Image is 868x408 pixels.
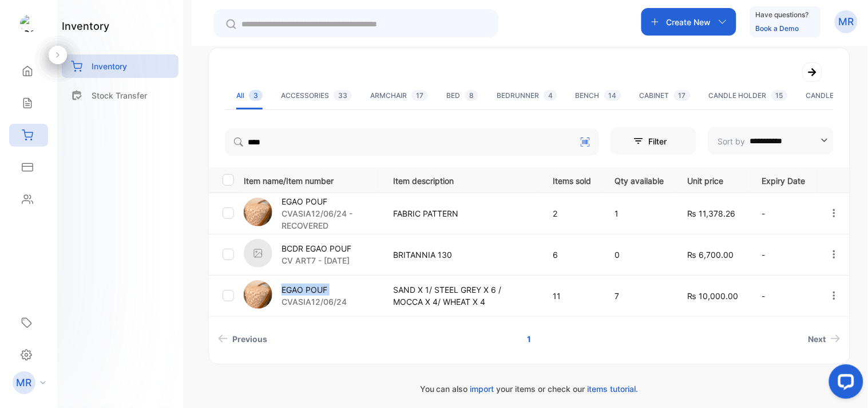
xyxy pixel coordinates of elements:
h1: inventory [62,18,109,34]
a: Inventory [62,54,179,78]
p: BCDR EGAO POUF [282,242,351,254]
p: - [762,207,806,219]
p: CV ART7 - [DATE] [282,254,351,266]
p: MR [839,14,854,29]
span: 17 [411,90,428,101]
p: Create New [667,16,711,28]
div: ARMCHAIR [370,91,428,101]
p: 6 [553,249,592,261]
span: 4 [544,90,557,101]
span: 8 [465,90,478,101]
a: Page 1 is your current page [513,328,545,350]
p: EGAO POUF [282,284,347,296]
div: All [236,91,263,101]
span: items tutorial. [588,384,639,394]
button: MR [835,8,858,36]
p: Stock Transfer [92,89,147,101]
button: Sort by [708,127,834,155]
p: FABRIC PATTERN [394,207,530,219]
p: Inventory [92,60,127,72]
span: Previous [232,333,267,345]
span: ₨ 10,000.00 [688,291,739,301]
a: Book a Demo [756,24,799,33]
div: CANDLES [806,91,861,101]
p: MR [17,375,32,390]
div: BENCH [576,91,621,101]
p: - [762,249,806,261]
img: logo [20,15,37,32]
p: CVASIA12/06/24 [282,296,347,308]
p: 0 [615,249,664,261]
p: You can also your items or check our [208,383,850,395]
p: 7 [615,290,664,302]
p: Item description [394,172,530,187]
img: item [244,280,272,309]
p: - [762,290,806,302]
span: import [470,384,494,394]
div: ACCESSORIES [281,91,352,101]
span: 3 [249,90,263,101]
p: Items sold [553,172,592,187]
a: Next page [804,328,845,350]
p: Have questions? [756,9,809,21]
div: BEDRUNNER [497,91,557,101]
div: BED [446,91,478,101]
span: 15 [771,90,788,101]
p: BRITANNIA 130 [394,249,530,261]
p: Sort by [718,135,746,147]
a: Stock Transfer [62,84,179,107]
span: 17 [674,90,691,101]
p: 11 [553,290,592,302]
img: item [244,239,272,268]
ul: Pagination [209,328,850,350]
p: SAND X 1/ STEEL GREY X 6 / MOCCA X 4/ WHEAT X 4 [394,284,530,308]
div: CANDLE HOLDER [709,91,788,101]
span: 14 [604,90,621,101]
p: Expiry Date [762,172,806,187]
p: Qty available [615,172,664,187]
a: Previous page [213,328,272,350]
p: Item name/Item number [244,172,379,187]
span: 33 [334,90,352,101]
button: Create New [641,8,736,36]
span: ₨ 11,378.26 [688,209,736,218]
span: ₨ 6,700.00 [688,250,734,260]
span: Next [808,333,826,345]
img: item [244,198,272,226]
div: CABINET [640,91,691,101]
p: Unit price [688,172,739,187]
p: 2 [553,207,592,219]
p: EGAO POUF [282,195,379,207]
iframe: LiveChat chat widget [820,360,868,408]
p: 1 [615,207,664,219]
p: CVASIA12/06/24 - RECOVERED [282,207,379,232]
